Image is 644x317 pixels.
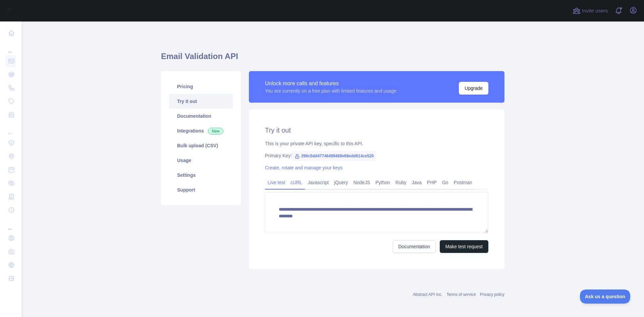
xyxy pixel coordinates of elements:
a: Privacy policy [480,292,504,297]
a: Integrations New [169,123,233,138]
a: Java [409,177,425,188]
div: Primary Key: [265,152,488,159]
a: cURL [288,177,305,188]
a: Live test [265,177,288,188]
a: PHP [424,177,439,188]
a: Abstract API Inc. [413,292,443,297]
a: Bulk upload (CSV) [169,138,233,153]
button: Make test request [440,240,488,253]
a: Go [439,177,451,188]
a: Try it out [169,94,233,109]
div: ... [5,217,16,231]
a: Pricing [169,79,233,94]
a: Ruby [393,177,409,188]
span: 296c5dd47746499489e68edd614ce520 [292,151,376,161]
div: Unlock more calls and features [265,80,396,88]
a: Settings [169,168,233,182]
a: Python [373,177,393,188]
a: Documentation [393,240,436,253]
a: jQuery [331,177,351,188]
a: Usage [169,153,233,168]
a: Support [169,182,233,197]
a: Postman [451,177,475,188]
div: This is your private API key, specific to this API. [265,140,488,147]
div: You are currently on a free plan with limited features and usage [265,88,396,94]
div: ... [5,40,16,54]
a: Javascript [305,177,331,188]
div: ... [5,122,16,136]
a: Create, rotate and manage your keys [265,165,342,170]
span: New [208,128,223,135]
a: Terms of service [446,292,476,297]
iframe: Toggle Customer Support [580,289,631,304]
button: Invite users [571,5,609,16]
h1: Email Validation API [161,51,504,67]
h2: Try it out [265,125,488,135]
a: Documentation [169,109,233,123]
a: NodeJS [351,177,373,188]
span: Invite users [582,7,608,15]
button: Upgrade [459,82,488,95]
